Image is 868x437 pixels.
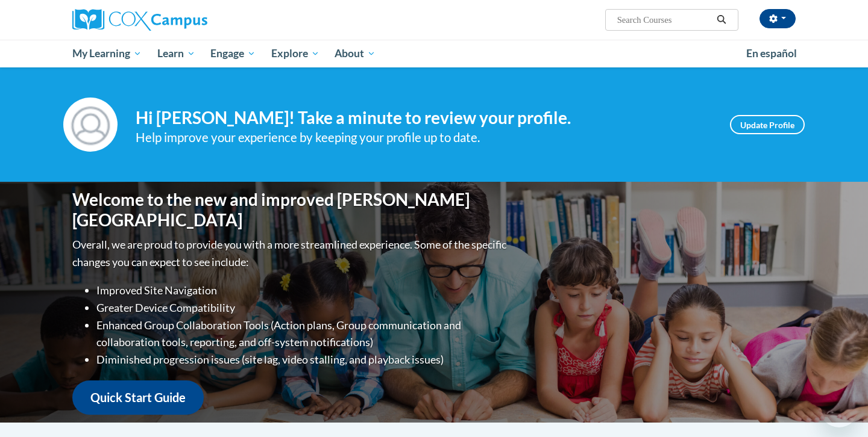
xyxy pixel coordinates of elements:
a: Explore [263,40,327,67]
a: Learn [149,40,203,67]
div: Main menu [54,40,814,67]
li: Diminished progression issues (site lag, video stalling, and playback issues) [96,351,509,368]
span: About [335,46,376,61]
a: Cox Campus [72,9,301,31]
h4: Hi [PERSON_NAME]! Take a minute to review your profile. [136,108,712,128]
span: Learn [157,46,195,61]
span: Engage [210,46,256,61]
a: Quick Start Guide [72,380,204,415]
li: Improved Site Navigation [96,282,509,299]
a: About [327,40,384,67]
input: Search Courses [616,13,712,27]
span: Explore [271,46,319,61]
a: En español [738,41,805,66]
img: Cox Campus [72,9,207,31]
a: Update Profile [730,115,805,134]
a: Engage [203,40,263,67]
li: Enhanced Group Collaboration Tools (Action plans, Group communication and collaboration tools, re... [96,317,509,352]
span: En español [746,47,797,60]
div: Help improve your experience by keeping your profile up to date. [136,128,712,147]
li: Greater Device Compatibility [96,299,509,317]
button: Search [712,13,731,27]
iframe: Button to launch messaging window [820,389,858,427]
a: My Learning [64,40,149,67]
button: Account Settings [759,9,796,28]
span: My Learning [72,46,142,61]
h1: Welcome to the new and improved [PERSON_NAME][GEOGRAPHIC_DATA] [72,190,509,230]
img: Profile Image [63,98,118,152]
p: Overall, we are proud to provide you with a more streamlined experience. Some of the specific cha... [72,236,509,271]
